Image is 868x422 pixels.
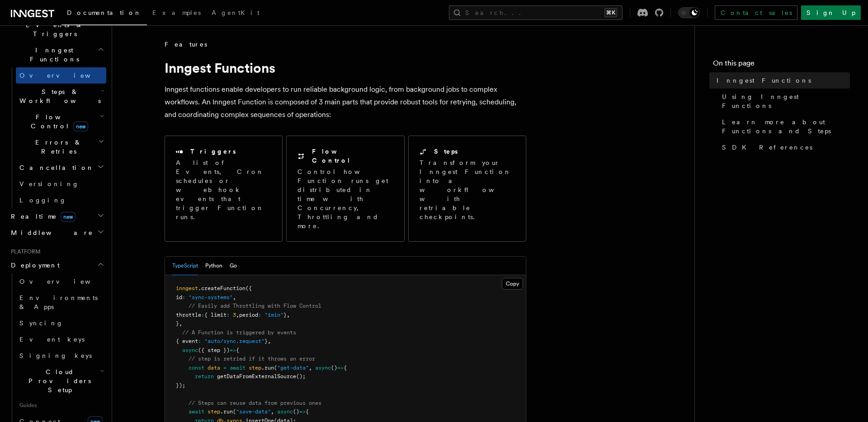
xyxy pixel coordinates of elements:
span: { [306,408,309,415]
h2: Steps [434,147,458,156]
span: }); [176,382,185,389]
span: Flow Control [16,113,99,131]
span: } [283,312,287,318]
span: (); [296,373,306,380]
a: Overview [16,273,106,290]
span: Using Inngest Functions [722,92,850,110]
span: AgentKit [212,9,259,16]
span: data [208,365,220,371]
a: Event keys [16,331,106,347]
a: Environments & Apps [16,290,106,315]
span: Errors & Retries [16,138,98,156]
span: Steps & Workflows [16,87,101,105]
span: ( [274,365,277,371]
p: Inngest functions enable developers to run reliable background logic, from background jobs to com... [165,83,526,121]
span: Events & Triggers [7,20,99,38]
span: => [337,365,344,371]
span: } [264,338,268,344]
span: SDK References [722,143,812,152]
button: Events & Triggers [7,17,106,42]
span: () [331,365,337,371]
span: Guides [16,398,106,413]
span: , [233,294,236,300]
span: = [223,365,226,371]
p: A list of Events, Cron schedules or webhook events that trigger Function runs. [176,158,271,221]
span: () [293,408,299,415]
span: Overview [19,72,113,79]
button: Python [205,257,222,275]
span: ( [233,408,236,415]
span: const [189,365,204,371]
span: Inngest Functions [717,76,811,85]
span: => [299,408,306,415]
span: new [61,212,75,222]
span: : [226,312,230,318]
button: Inngest Functions [7,42,106,67]
a: Inngest Functions [713,72,850,89]
button: Cancellation [16,159,106,176]
span: 3 [233,312,236,318]
h1: Inngest Functions [165,60,526,76]
button: Toggle dark mode [678,7,700,18]
a: Contact sales [715,5,797,20]
span: : [198,338,201,344]
span: Event keys [19,336,85,343]
h4: On this page [713,58,850,72]
span: inngest [176,285,198,291]
a: Learn more about Functions and Steps [718,114,850,139]
a: Documentation [61,3,147,25]
span: Documentation [67,9,142,16]
span: , [236,312,239,318]
span: { [344,365,347,371]
span: Overview [19,278,113,285]
span: Middleware [7,228,93,237]
span: => [230,347,236,353]
a: Signing keys [16,347,106,364]
span: "1min" [264,312,283,318]
span: .run [261,365,274,371]
span: Logging [19,197,66,204]
button: Errors & Retries [16,134,106,159]
span: new [73,122,88,131]
button: Realtimenew [7,208,106,225]
span: // A Function is triggered by events [182,329,296,336]
a: Versioning [16,176,106,192]
span: "auto/sync.request" [204,338,264,344]
span: "sync-systems" [189,294,233,300]
button: Deployment [7,257,106,273]
span: Features [165,40,207,49]
a: Overview [16,67,106,84]
a: TriggersA list of Events, Cron schedules or webhook events that trigger Function runs. [165,136,283,242]
div: Inngest Functions [7,67,106,208]
span: : [182,294,185,300]
span: , [271,408,274,415]
span: : [201,312,204,318]
button: Search...⌘K [449,5,623,20]
p: Control how Function runs get distributed in time with Concurrency, Throttling and more. [297,167,393,230]
span: .run [220,408,233,415]
button: Middleware [7,225,106,241]
span: Cloud Providers Setup [16,367,100,394]
a: Logging [16,192,106,208]
button: Steps & Workflows [16,84,106,109]
a: Sign Up [801,5,861,20]
span: step [208,408,220,415]
span: await [230,365,245,371]
span: , [309,365,312,371]
span: async [182,347,198,353]
a: Flow ControlControl how Function runs get distributed in time with Concurrency, Throttling and more. [286,136,404,242]
a: Using Inngest Functions [718,89,850,114]
span: id [176,294,182,300]
span: Realtime [7,212,75,221]
span: , [287,312,290,318]
span: Platform [7,248,41,255]
p: Transform your Inngest Function into a workflow with retriable checkpoints. [420,158,516,221]
span: ({ step }) [198,347,230,353]
span: , [179,320,182,327]
kbd: ⌘K [604,8,617,17]
a: StepsTransform your Inngest Function into a workflow with retriable checkpoints. [408,136,526,242]
span: { [236,347,239,353]
span: { limit [204,312,226,318]
button: Go [230,257,237,275]
span: step [249,365,261,371]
